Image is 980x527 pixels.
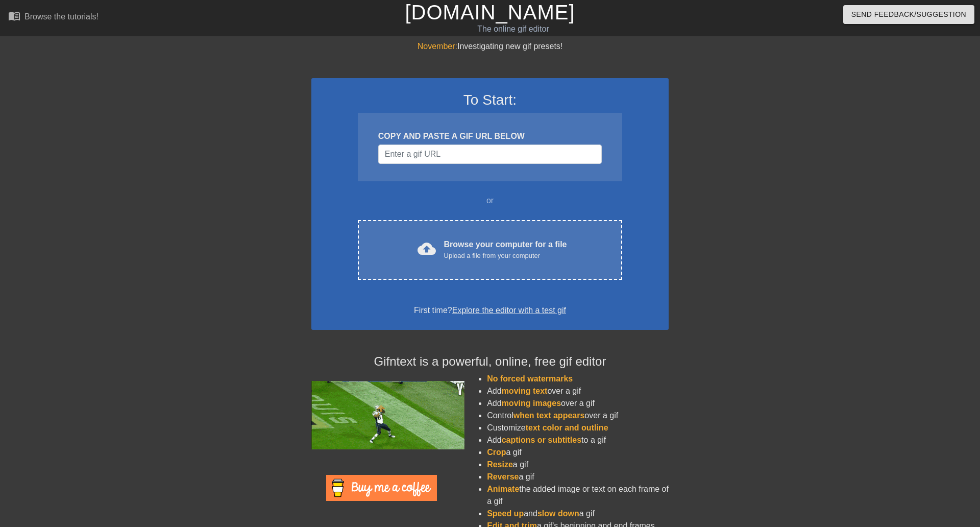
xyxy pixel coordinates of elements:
div: Browse your computer for a file [444,238,567,261]
li: Customize [487,422,669,434]
span: Reverse [487,472,519,481]
div: Browse the tutorials! [24,12,99,21]
span: No forced watermarks [487,374,573,383]
div: or [338,195,642,207]
li: the added image or text on each frame of a gif [487,483,669,508]
span: captions or subtitles [502,436,581,444]
span: cloud_upload [418,239,436,258]
span: moving images [502,399,561,408]
img: Buy Me A Coffee [326,475,437,501]
div: Investigating new gif presets! [311,40,669,53]
img: football_small.gif [311,381,464,449]
div: The online gif editor [332,23,695,35]
div: COPY AND PASTE A GIF URL BELOW [378,130,602,142]
li: Control over a gif [487,410,669,422]
span: when text appears [513,411,585,420]
span: Resize [487,460,513,469]
a: [DOMAIN_NAME] [405,1,575,23]
li: Add over a gif [487,385,669,397]
li: a gif [487,446,669,459]
div: Upload a file from your computer [444,251,567,261]
li: and a gif [487,508,669,520]
span: Speed up [487,509,524,518]
h3: To Start: [325,91,655,109]
button: Send Feedback/Suggestion [843,5,974,24]
a: Browse the tutorials! [8,10,99,26]
li: Add over a gif [487,397,669,410]
h4: Gifntext is a powerful, online, free gif editor [311,354,669,369]
span: Animate [487,485,519,493]
span: Crop [487,448,506,457]
li: a gif [487,471,669,483]
input: Username [378,145,602,164]
span: menu_book [8,10,20,22]
span: November: [418,42,457,51]
li: Add to a gif [487,434,669,446]
span: text color and outline [526,423,608,432]
span: moving text [502,387,548,395]
a: Explore the editor with a test gif [452,306,566,315]
li: a gif [487,459,669,471]
span: slow down [537,509,579,518]
span: Send Feedback/Suggestion [851,8,966,21]
div: First time? [325,304,655,317]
